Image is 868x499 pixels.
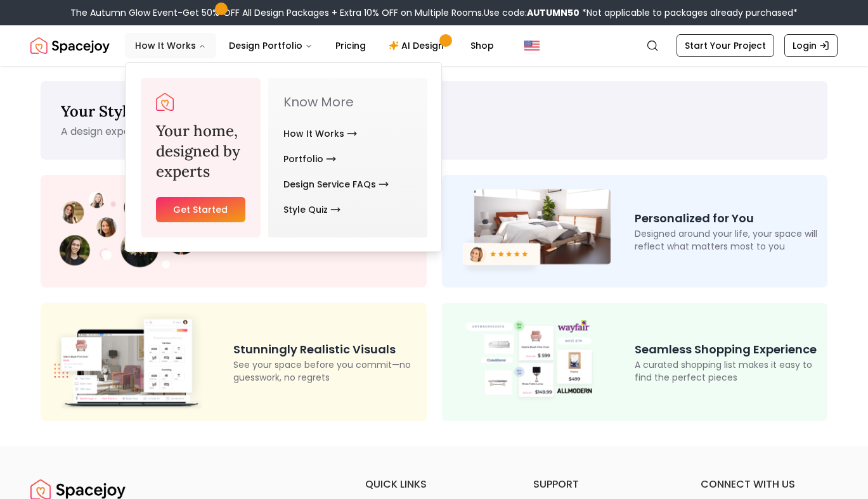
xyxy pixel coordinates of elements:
p: A curated shopping list makes it easy to find the perfect pieces [635,358,817,384]
h6: connect with us [701,477,838,492]
button: How It Works [125,33,216,58]
img: Design Experts [51,187,209,276]
a: Style Quiz [283,197,340,222]
nav: Main [125,33,504,58]
a: Shop [460,33,504,58]
nav: Global [30,25,838,66]
a: Design Service FAQs [283,172,389,197]
img: Room Design [452,185,611,277]
img: Spacejoy Logo [30,33,110,58]
p: Seamless Shopping Experience [635,341,817,358]
a: Pricing [325,33,376,58]
p: Know More [283,93,412,111]
h6: support [533,477,670,492]
p: Stunningly Realistic Visuals [233,341,416,358]
button: Design Portfolio [219,33,323,58]
p: Your Style, Thoughtfully Designed [61,101,807,122]
img: 3D Design [51,313,209,410]
div: The Autumn Glow Event-Get 50% OFF All Design Packages + Extra 10% OFF on Multiple Rooms. [70,6,798,19]
div: How It Works [126,63,443,253]
img: United States [524,38,540,53]
p: A design experience tailored to your style, needs, and the way you live. [61,124,807,139]
a: AI Design [379,33,458,58]
a: Start Your Project [677,34,774,57]
span: *Not applicable to packages already purchased* [580,6,798,19]
p: Personalized for You [635,210,817,227]
img: Spacejoy Logo [156,93,174,111]
a: How It Works [283,121,357,146]
a: Portfolio [283,146,336,172]
h3: Your home, designed by experts [156,121,245,182]
h6: quick links [365,477,502,492]
p: See your space before you commit—no guesswork, no regrets [233,358,416,384]
a: Get Started [156,197,245,222]
b: AUTUMN50 [527,6,580,19]
a: Login [784,34,838,57]
a: Spacejoy [30,33,110,58]
span: Use code: [484,6,580,19]
a: Spacejoy [156,93,174,111]
img: Shop Design [452,317,611,407]
p: Designed around your life, your space will reflect what matters most to you [635,227,817,253]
